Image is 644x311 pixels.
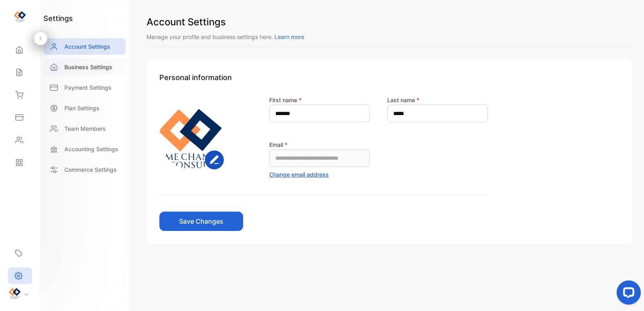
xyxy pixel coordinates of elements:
[269,141,287,148] label: Email
[147,33,632,41] p: Manage your profile and business settings here.
[64,145,118,153] p: Accounting Settings
[64,104,99,112] p: Plan Settings
[387,97,419,103] label: Last name
[43,120,126,137] a: Team Members
[64,42,110,51] p: Account Settings
[43,141,126,157] a: Accounting Settings
[64,63,112,71] p: Business Settings
[159,212,243,231] button: Save Changes
[14,10,26,23] img: logo
[610,277,644,311] iframe: LiveChat chat widget
[43,38,126,55] a: Account Settings
[9,287,21,299] img: profile
[275,33,304,40] span: Learn more
[269,97,301,103] label: First name
[43,79,126,96] a: Payment Settings
[64,165,117,174] p: Commerce Settings
[64,83,111,92] p: Payment Settings
[159,72,619,83] h1: Personal information
[159,105,224,169] img: https://vencrusme-beta-s3bucket.s3.amazonaws.com/profileimages/6e358ef4-a3d3-4222-8962-621ca07abc...
[64,124,106,133] p: Team Members
[269,170,329,179] button: Change email address
[147,15,632,29] h1: Account Settings
[43,161,126,178] a: Commerce Settings
[43,13,73,24] h1: settings
[43,59,126,75] a: Business Settings
[43,100,126,116] a: Plan Settings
